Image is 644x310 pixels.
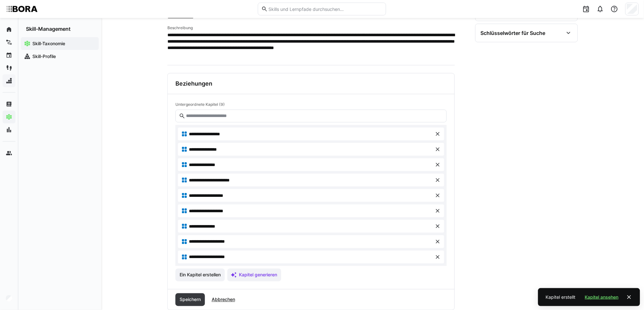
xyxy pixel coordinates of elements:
[179,272,222,278] span: Ein Kapitel erstellen
[208,293,239,306] button: Abbrechen
[584,294,620,300] span: Kapitel ansehen
[175,293,205,306] button: Speichern
[175,269,225,281] button: Ein Kapitel erstellen
[227,269,281,281] button: Kapitel generieren
[211,297,236,303] span: Abbrechen
[175,102,447,107] h4: Untergeordnete Kapitel (9)
[268,6,383,12] input: Skills und Lernpfade durchsuchen…
[179,297,202,303] span: Speichern
[581,291,623,304] button: Kapitel ansehen
[175,80,212,87] h3: Beziehungen
[546,294,576,300] div: Kapitel erstellt
[481,30,546,36] div: Schlüsselwörter für Suche
[238,272,278,278] span: Kapitel generieren
[167,25,455,30] h4: Beschreibung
